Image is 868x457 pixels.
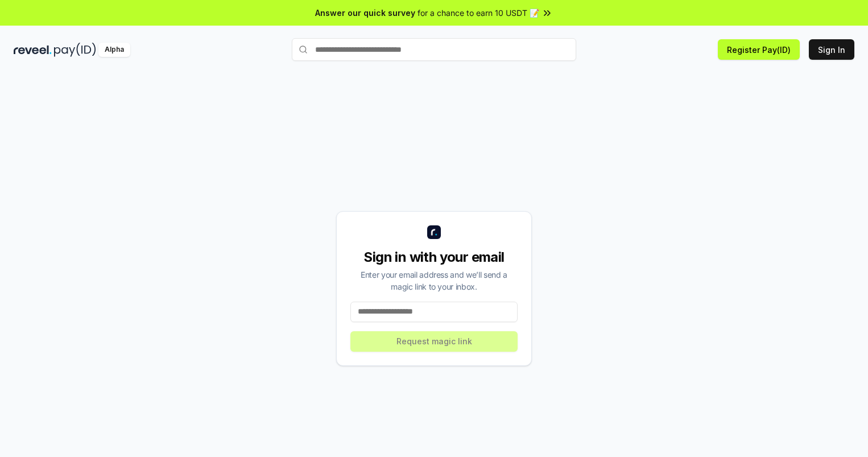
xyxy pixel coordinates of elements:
img: pay_id [54,43,96,57]
img: logo_small [427,225,441,239]
div: Alpha [98,43,130,57]
div: Enter your email address and we’ll send a magic link to your inbox. [350,269,518,293]
img: reveel_dark [14,43,52,57]
button: Sign In [809,39,854,60]
span: for a chance to earn 10 USDT 📝 [418,7,539,19]
div: Sign in with your email [350,248,518,266]
span: Answer our quick survey [315,7,415,19]
button: Register Pay(ID) [718,39,800,60]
